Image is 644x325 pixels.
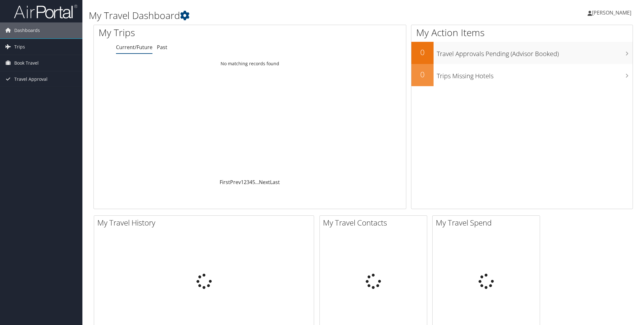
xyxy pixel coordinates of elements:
[437,46,633,58] h3: Travel Approvals Pending (Advisor Booked)
[411,42,633,64] a: 0Travel Approvals Pending (Advisor Booked)
[259,179,270,186] a: Next
[411,69,434,80] h2: 0
[89,9,455,22] h1: My Travel Dashboard
[14,39,25,55] span: Trips
[270,179,280,186] a: Last
[116,44,152,51] a: Current/Future
[592,9,631,16] span: [PERSON_NAME]
[436,217,540,228] h2: My Travel Spend
[255,179,259,186] span: …
[157,44,167,51] a: Past
[97,217,314,228] h2: My Travel History
[94,58,406,69] td: No matching records found
[14,55,39,71] span: Book Travel
[220,179,230,186] a: First
[411,64,633,86] a: 0Trips Missing Hotels
[247,179,249,186] a: 3
[99,26,271,39] h1: My Trips
[252,179,255,186] a: 5
[241,179,244,186] a: 1
[14,71,48,87] span: Travel Approval
[14,22,40,38] span: Dashboards
[437,68,633,80] h3: Trips Missing Hotels
[323,217,427,228] h2: My Travel Contacts
[230,179,241,186] a: Prev
[14,4,77,19] img: airportal-logo.png
[249,179,252,186] a: 4
[411,47,434,58] h2: 0
[411,26,633,39] h1: My Action Items
[244,179,247,186] a: 2
[588,3,638,22] a: [PERSON_NAME]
